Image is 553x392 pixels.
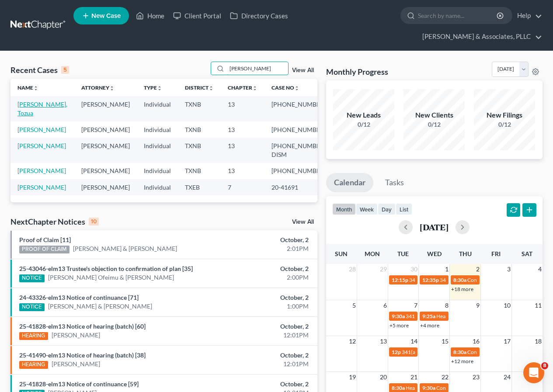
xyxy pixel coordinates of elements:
[218,236,308,244] div: October, 2
[365,250,380,257] span: Mon
[221,96,264,121] td: 13
[294,86,299,91] i: unfold_more
[503,300,511,311] span: 10
[420,322,439,329] a: +4 more
[74,138,137,163] td: [PERSON_NAME]
[157,86,162,91] i: unfold_more
[17,101,67,117] a: [PERSON_NAME], Tozua
[137,179,178,195] td: Individual
[178,96,221,121] td: TXNB
[392,385,405,391] span: 8:30a
[436,385,536,391] span: Confirmation hearing for [PERSON_NAME]
[444,264,449,274] span: 1
[19,303,45,311] div: NOTICE
[17,184,66,191] a: [PERSON_NAME]
[410,336,418,347] span: 14
[292,219,314,225] a: View All
[392,277,408,283] span: 12:15p
[178,179,221,195] td: TXEB
[459,250,472,257] span: Thu
[17,84,38,91] a: Nameunfold_more
[513,8,542,24] a: Help
[19,332,48,340] div: HEARING
[451,358,473,364] a: +12 more
[472,372,480,382] span: 23
[413,300,418,311] span: 7
[264,179,333,195] td: 20-41691
[226,8,292,24] a: Directory Cases
[19,274,45,282] div: NOTICE
[52,331,100,340] a: [PERSON_NAME]
[474,120,535,129] div: 0/12
[379,264,388,274] span: 29
[333,120,394,129] div: 0/12
[19,236,71,243] a: Proof of Claim [11]
[137,138,178,163] td: Individual
[441,372,449,382] span: 22
[218,302,308,311] div: 1:00PM
[420,222,449,232] h2: [DATE]
[264,96,333,121] td: [PHONE_NUMBER]
[402,349,486,355] span: 341(a) meeting for [PERSON_NAME]
[406,313,490,319] span: 341(a) meeting for [PERSON_NAME]
[475,264,480,274] span: 2
[453,277,466,283] span: 8:30a
[326,173,373,192] a: Calendar
[17,126,66,133] a: [PERSON_NAME]
[89,218,99,225] div: 10
[228,84,257,91] a: Chapterunfold_more
[418,7,498,24] input: Search by name...
[377,173,412,192] a: Tasks
[10,65,69,75] div: Recent Cases
[422,313,435,319] span: 9:25a
[185,84,214,91] a: Districtunfold_more
[503,336,511,347] span: 17
[91,13,121,19] span: New Case
[10,216,99,227] div: NextChapter Notices
[409,277,494,283] span: 341(a) meeting for [PERSON_NAME]
[218,322,308,331] div: October, 2
[48,273,174,282] a: [PERSON_NAME] Ofeimu & [PERSON_NAME]
[221,138,264,163] td: 13
[218,244,308,253] div: 2:01PM
[348,372,357,382] span: 19
[264,138,333,163] td: [PHONE_NUMBER] DISM
[453,349,466,355] span: 8:30a
[491,250,501,257] span: Fri
[19,323,146,330] a: 25-41828-elm13 Notice of hearing (batch) [60]
[378,203,396,215] button: day
[74,179,137,195] td: [PERSON_NAME]
[19,351,146,359] a: 25-41490-elm13 Notice of hearing (batch) [38]
[441,336,449,347] span: 15
[348,336,357,347] span: 12
[379,336,388,347] span: 13
[218,273,308,282] div: 2:00PM
[137,96,178,121] td: Individual
[541,362,548,369] span: 8
[522,250,532,257] span: Sat
[19,265,193,272] a: 25-43046-elm13 Trustee's objection to confirmation of plan [35]
[351,300,357,311] span: 5
[410,372,418,382] span: 21
[137,163,178,179] td: Individual
[523,362,544,383] iframe: Intercom live chat
[221,179,264,195] td: 7
[19,380,139,388] a: 25-41828-elm13 Notice of continuance [59]
[52,360,100,368] a: [PERSON_NAME]
[392,349,401,355] span: 12p
[451,286,473,292] a: +18 more
[61,66,69,74] div: 5
[332,203,356,215] button: month
[271,84,299,91] a: Case Nounfold_more
[444,300,449,311] span: 8
[218,293,308,302] div: October, 2
[264,121,333,138] td: [PHONE_NUMBER]
[19,361,48,369] div: HEARING
[397,250,409,257] span: Tue
[252,86,257,91] i: unfold_more
[221,163,264,179] td: 13
[403,120,465,129] div: 0/12
[410,264,418,274] span: 30
[218,331,308,340] div: 12:01PM
[418,29,542,45] a: [PERSON_NAME] & Associates, PLLC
